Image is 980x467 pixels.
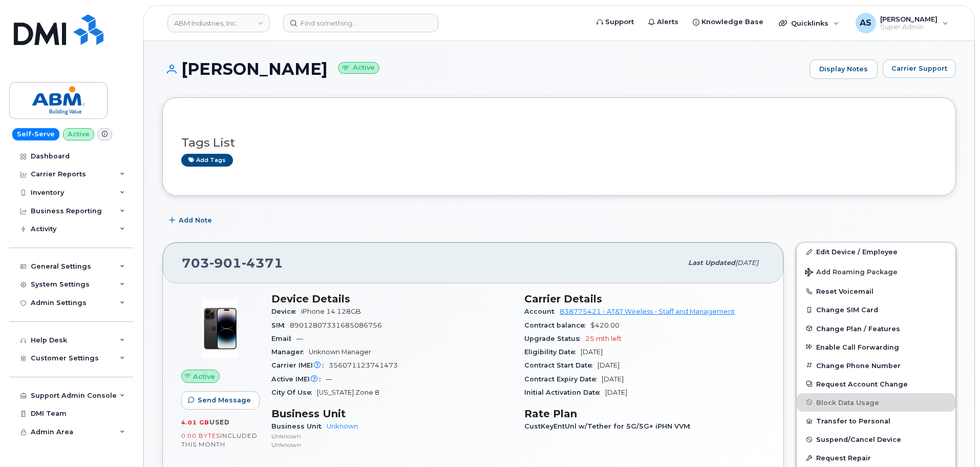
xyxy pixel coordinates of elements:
[816,343,899,351] span: Enable Call Forwarding
[524,293,765,305] h3: Carrier Details
[598,361,620,369] span: [DATE]
[329,361,398,369] span: 356071123741473
[271,308,301,315] span: Device
[189,298,251,359] img: image20231002-3703462-njx0qo.jpeg
[524,361,598,369] span: Contract Start Date
[524,375,602,383] span: Contract Expiry Date
[524,335,585,342] span: Upgrade Status
[271,375,326,383] span: Active IMEI
[182,255,283,271] span: 703
[524,321,590,329] span: Contract balance
[179,215,212,225] span: Add Note
[605,389,627,396] span: [DATE]
[560,308,735,315] a: 838775421 - AT&T Wireless - Staff and Management
[524,308,560,315] span: Account
[797,375,955,393] button: Request Account Change
[816,324,900,332] span: Change Plan / Features
[198,395,251,405] span: Send Message
[809,59,878,79] a: Display Notes
[797,430,955,449] button: Suspend/Cancel Device
[181,391,260,410] button: Send Message
[271,348,309,356] span: Manager
[162,211,221,230] button: Add Note
[326,375,332,383] span: —
[209,255,242,271] span: 901
[271,432,512,440] p: Unknown
[271,321,290,329] span: SIM
[309,348,371,356] span: Unknown Manager
[524,389,605,396] span: Initial Activation Date
[338,62,379,74] small: Active
[317,389,379,396] span: [US_STATE] Zone 8
[585,335,622,342] span: 25 mth left
[797,300,955,319] button: Change SIM Card
[891,64,947,73] span: Carrier Support
[327,422,358,430] a: Unknown
[524,422,695,430] span: CustKeyEntUnl w/Tether for 5G/5G+ iPHN VVM
[797,412,955,430] button: Transfer to Personal
[181,432,220,439] span: 0.00 Bytes
[193,372,215,381] span: Active
[797,338,955,356] button: Enable Call Forwarding
[271,440,512,449] p: Unknown
[688,259,735,267] span: Last updated
[271,422,327,430] span: Business Unit
[271,389,317,396] span: City Of Use
[271,335,296,342] span: Email
[296,335,303,342] span: —
[271,361,329,369] span: Carrier IMEI
[209,418,230,426] span: used
[797,393,955,412] button: Block Data Usage
[797,261,955,282] button: Add Roaming Package
[816,436,901,443] span: Suspend/Cancel Device
[181,419,209,426] span: 4.01 GB
[797,356,955,375] button: Change Phone Number
[271,408,512,420] h3: Business Unit
[590,321,620,329] span: $420.00
[242,255,283,271] span: 4371
[602,375,624,383] span: [DATE]
[797,319,955,338] button: Change Plan / Features
[581,348,603,356] span: [DATE]
[181,154,233,167] a: Add tags
[181,136,937,149] h3: Tags List
[271,293,512,305] h3: Device Details
[301,308,361,315] span: iPhone 14 128GB
[805,268,898,278] span: Add Roaming Package
[883,59,956,78] button: Carrier Support
[735,259,758,267] span: [DATE]
[797,242,955,261] a: Edit Device / Employee
[290,321,382,329] span: 89012807331685086756
[797,282,955,300] button: Reset Voicemail
[524,408,765,420] h3: Rate Plan
[524,348,581,356] span: Eligibility Date
[797,449,955,467] button: Request Repair
[162,60,804,78] h1: [PERSON_NAME]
